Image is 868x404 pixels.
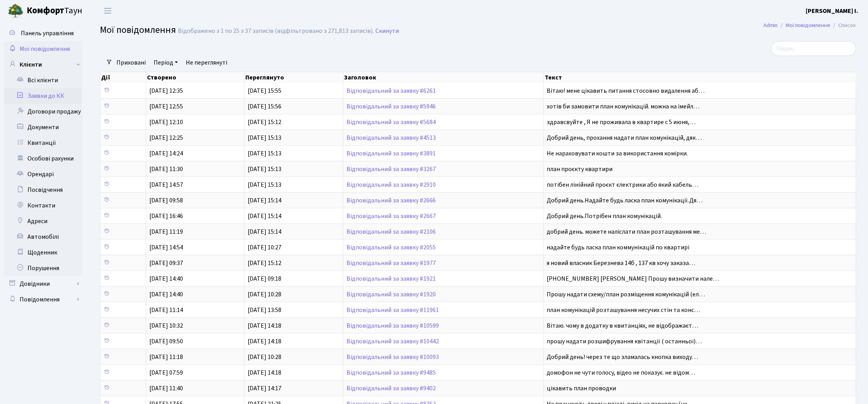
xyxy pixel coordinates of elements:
span: Добрий день.Надайте будь ласка план комунікації.Дя… [547,196,703,205]
a: Мої повідомлення [4,41,82,57]
a: Скинути [375,27,399,35]
a: Відповідальний за заявку #2666 [346,196,436,205]
span: [DATE] 15:13 [248,180,281,189]
th: Дії [100,72,146,83]
a: Посвідчення [4,182,82,198]
span: [DATE] 11:19 [149,227,183,236]
a: Договори продажу [4,104,82,119]
a: Відповідальний за заявку #5946 [346,102,436,111]
span: [DATE] 15:12 [248,118,281,126]
th: Текст [544,72,856,83]
span: [PHONE_NUMBER] [PERSON_NAME] Прошу визначити нале… [547,274,719,283]
span: [DATE] 15:56 [248,102,281,111]
span: [DATE] 09:18 [248,274,281,283]
span: Не нараховувати кошти за використання комірки. [547,149,688,158]
a: Відповідальний за заявку #9402 [346,384,436,393]
span: надайте будь ласка план коммунікацій по квартирі [547,243,690,252]
span: Прошу надати схему/план розміщення комунікацій (ел… [547,290,705,299]
span: [DATE] 16:46 [149,212,183,220]
span: Таун [27,4,82,18]
span: [DATE] 11:40 [149,384,183,393]
a: Орендарі [4,166,82,182]
a: [PERSON_NAME] І. [806,6,859,16]
span: добрий день. можете наліслати план розташування ме… [547,227,707,236]
a: Відповідальний за заявку #6261 [346,87,436,95]
span: хотів би замовити план комунікацій. можна на імейл… [547,102,700,111]
a: Особові рахунки [4,151,82,166]
a: Відповідальний за заявку #4513 [346,133,436,142]
nav: breadcrumb [752,17,868,34]
a: Admin [763,21,778,29]
a: Відповідальний за заявку #2055 [346,243,436,252]
span: [DATE] 10:28 [248,290,281,299]
span: [DATE] 13:58 [248,306,281,314]
span: [DATE] 14:54 [149,243,183,252]
span: потібен лінійний проєкт єлектрики або який кабель… [547,180,699,189]
a: Клієнти [4,57,82,72]
span: [DATE] 12:25 [149,133,183,142]
span: план проєкту квартири [547,165,613,173]
span: [DATE] 15:13 [248,165,281,173]
span: [DATE] 09:37 [149,259,183,267]
a: Контакти [4,198,82,213]
span: [DATE] 09:58 [149,196,183,205]
span: [DATE] 12:55 [149,102,183,111]
span: [DATE] 14:18 [248,368,281,377]
span: [DATE] 15:13 [248,133,281,142]
a: Повідомлення [4,292,82,307]
a: Відповідальний за заявку #10093 [346,353,439,361]
span: здравсвуйте , Я не проживала в квартире с 5 июня,… [547,118,696,126]
a: Відповідальний за заявку #3891 [346,149,436,158]
span: [DATE] 14:18 [248,337,281,346]
span: Вітаю. чому в додатку в квитанціях, не відображаєт… [547,321,699,330]
span: [DATE] 15:13 [248,149,281,158]
a: Відповідальний за заявку #2910 [346,180,436,189]
a: Щоденник [4,245,82,260]
span: [DATE] 10:28 [248,353,281,361]
a: Відповідальний за заявку #2667 [346,212,436,220]
span: [DATE] 15:14 [248,196,281,205]
th: Створено [146,72,245,83]
span: [DATE] 11:18 [149,353,183,361]
button: Переключити навігацію [98,4,118,17]
span: Вітаю! мене цікавить питання стосовно видалення аб… [547,87,705,95]
div: Відображено з 1 по 25 з 37 записів (відфільтровано з 271,813 записів). [178,27,374,35]
span: план комунікацій розташування несучих стін та конс… [547,306,701,314]
a: Відповідальний за заявку #9485 [346,368,436,377]
a: Відповідальний за заявку #10442 [346,337,439,346]
li: Список [830,21,856,30]
b: Комфорт [27,4,64,17]
a: Відповідальний за заявку #11961 [346,306,439,314]
span: домофон не чути голосу, відео не показує. не відом… [547,368,696,377]
a: Всі клієнти [4,72,82,88]
a: Відповідальний за заявку #1921 [346,274,436,283]
span: Мої повідомлення [20,45,70,53]
span: [DATE] 11:30 [149,165,183,173]
span: [DATE] 12:10 [149,118,183,126]
span: [DATE] 15:55 [248,87,281,95]
span: Мої повідомлення [100,23,176,37]
a: Відповідальний за заявку #5684 [346,118,436,126]
span: [DATE] 10:27 [248,243,281,252]
span: [DATE] 14:57 [149,180,183,189]
a: Відповідальний за заявку #1977 [346,259,436,267]
span: прошу надати розшифрування квітанції ( останньої)… [547,337,702,346]
input: Пошук... [771,41,856,56]
span: я новий власник Березнева 14б , 137 кв хочу заказа… [547,259,696,267]
a: Заявки до КК [4,88,82,104]
a: Мої повідомлення [786,21,830,29]
a: Адреси [4,213,82,229]
span: [DATE] 07:59 [149,368,183,377]
a: Квитанції [4,135,82,151]
span: [DATE] 09:50 [149,337,183,346]
a: Довідники [4,276,82,292]
span: [DATE] 14:18 [248,321,281,330]
a: Період [150,56,181,69]
span: [DATE] 14:24 [149,149,183,158]
span: [DATE] 12:35 [149,87,183,95]
span: [DATE] 15:14 [248,212,281,220]
a: Порушення [4,260,82,276]
span: Добрий день! через те що зламалась кнопка виходу… [547,353,698,361]
span: [DATE] 14:40 [149,290,183,299]
a: Приховані [113,56,149,69]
